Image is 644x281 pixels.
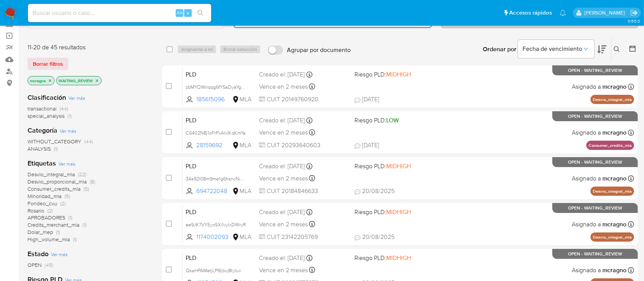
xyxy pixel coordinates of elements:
[560,10,566,16] a: Notificaciones
[187,9,189,16] span: s
[28,8,211,18] input: Buscar usuario o caso...
[176,9,183,16] span: Alt
[193,8,208,18] button: search-icon
[628,18,640,24] span: 3.155.0
[630,9,638,17] a: Salir
[584,9,628,16] p: marielabelen.cragno@mercadolibre.com
[509,9,552,17] span: Accesos rápidos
